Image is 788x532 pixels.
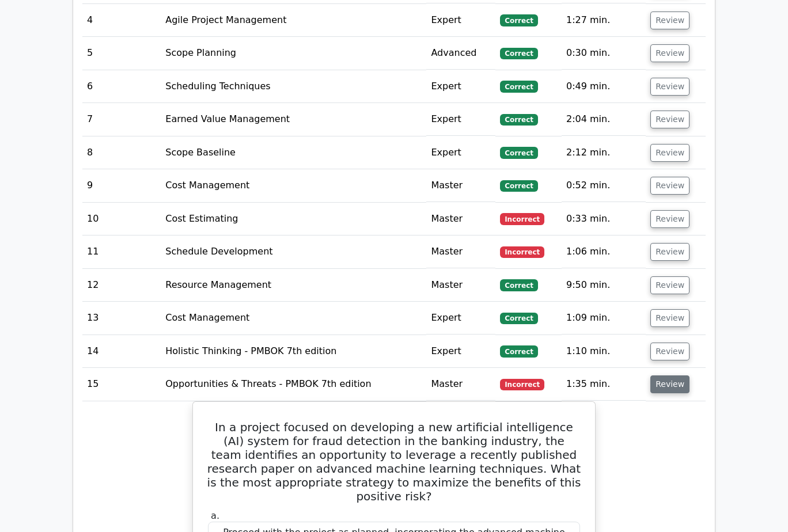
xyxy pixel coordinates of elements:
td: 4 [82,4,161,37]
td: 0:33 min. [562,203,646,235]
td: 6 [82,70,161,103]
td: Advanced [426,37,495,70]
button: Review [650,12,690,29]
td: 9 [82,169,161,202]
button: Review [650,210,690,228]
td: Agile Project Management [161,4,426,37]
td: Resource Management [161,269,426,302]
td: Master [426,235,495,268]
span: Correct [500,279,537,291]
td: Master [426,169,495,202]
td: 12 [82,269,161,302]
td: 1:06 min. [562,235,646,268]
span: Correct [500,313,537,324]
span: Correct [500,114,537,126]
td: Scheduling Techniques [161,70,426,103]
td: Cost Estimating [161,203,426,235]
td: Earned Value Management [161,103,426,136]
td: Master [426,269,495,302]
td: 1:35 min. [562,368,646,401]
td: 1:10 min. [562,335,646,368]
td: 1:09 min. [562,302,646,335]
h5: In a project focused on developing a new artificial intelligence (AI) system for fraud detection ... [207,420,581,503]
td: 7 [82,103,161,136]
td: Expert [426,103,495,136]
td: Cost Management [161,302,426,335]
span: Incorrect [500,246,544,258]
span: Correct [500,48,537,59]
span: Correct [500,180,537,192]
button: Review [650,375,690,393]
td: 0:30 min. [562,37,646,70]
td: 2:12 min. [562,136,646,169]
td: Master [426,203,495,235]
span: a. [211,510,219,521]
span: Incorrect [500,379,544,390]
span: Correct [500,81,537,92]
td: Expert [426,136,495,169]
td: 2:04 min. [562,103,646,136]
td: Scope Baseline [161,136,426,169]
span: Correct [500,14,537,26]
td: Holistic Thinking - PMBOK 7th edition [161,335,426,368]
td: Master [426,368,495,401]
td: Scope Planning [161,37,426,70]
td: 15 [82,368,161,401]
td: Opportunities & Threats - PMBOK 7th edition [161,368,426,401]
td: 5 [82,37,161,70]
td: 14 [82,335,161,368]
span: Incorrect [500,213,544,225]
td: Expert [426,335,495,368]
td: Schedule Development [161,235,426,268]
button: Review [650,111,690,128]
td: 0:52 min. [562,169,646,202]
button: Review [650,343,690,360]
button: Review [650,243,690,261]
td: Expert [426,70,495,103]
button: Review [650,144,690,162]
td: 1:27 min. [562,4,646,37]
td: 9:50 min. [562,269,646,302]
td: Cost Management [161,169,426,202]
button: Review [650,177,690,195]
td: Expert [426,4,495,37]
td: Expert [426,302,495,335]
button: Review [650,44,690,62]
td: 8 [82,136,161,169]
button: Review [650,276,690,294]
button: Review [650,309,690,327]
td: 0:49 min. [562,70,646,103]
td: 10 [82,203,161,235]
button: Review [650,78,690,96]
span: Correct [500,345,537,357]
span: Correct [500,147,537,158]
td: 11 [82,235,161,268]
td: 13 [82,302,161,335]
